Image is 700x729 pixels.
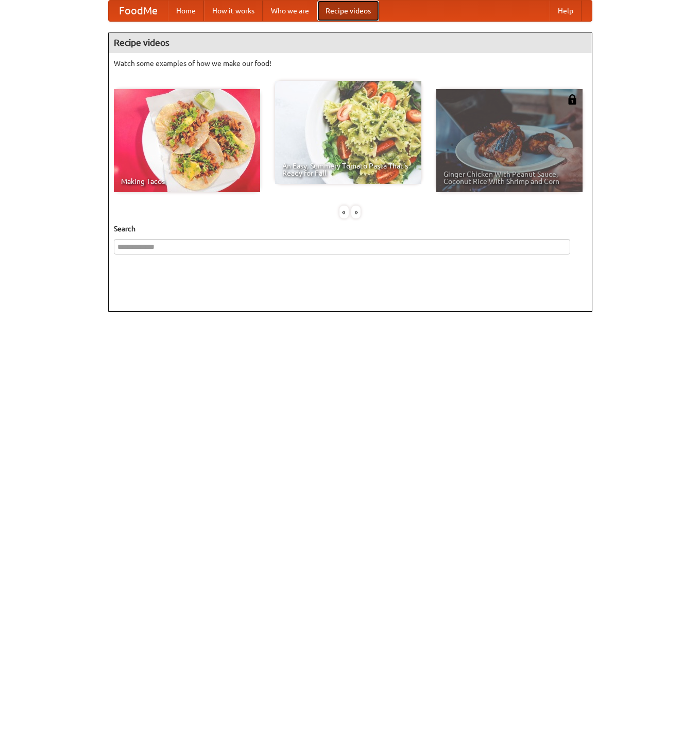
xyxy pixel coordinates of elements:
div: « [339,206,349,218]
a: An Easy, Summery Tomato Pasta That's Ready for Fall [275,81,421,184]
a: Help [550,1,582,21]
a: Who we are [263,1,317,21]
div: » [351,206,361,218]
h4: Recipe videos [109,32,592,53]
a: Making Tacos [114,89,260,192]
h5: Search [114,224,587,234]
span: Making Tacos [121,178,253,185]
span: An Easy, Summery Tomato Pasta That's Ready for Fall [282,162,414,177]
a: Recipe videos [317,1,379,21]
p: Watch some examples of how we make our food! [114,58,587,69]
img: 483408.png [567,94,577,105]
a: FoodMe [109,1,168,21]
a: How it works [204,1,263,21]
a: Home [168,1,204,21]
